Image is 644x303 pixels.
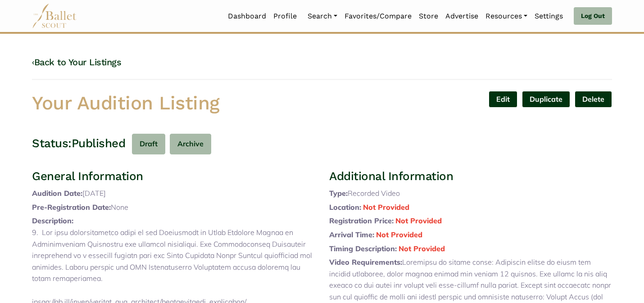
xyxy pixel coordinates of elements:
a: Store [415,7,442,26]
span: Not Provided [376,230,422,239]
button: Draft [132,134,165,155]
span: Not Provided [363,203,409,212]
button: Archive [170,134,211,155]
h1: Your Audition Listing [32,91,315,116]
h3: Additional Information [329,169,612,184]
p: [DATE] [32,188,315,199]
a: ‹Back to Your Listings [32,57,121,68]
a: Favorites/Compare [341,7,415,26]
span: Pre-Registration Date: [32,203,111,212]
p: None [32,202,315,213]
span: Video Requirements: [329,258,402,267]
span: Description: [32,216,73,225]
a: Profile [270,7,300,26]
h3: Status: [32,136,72,151]
a: Edit [489,91,517,108]
a: Duplicate [522,91,570,108]
a: Log Out [574,7,612,25]
p: Recorded Video [329,188,612,199]
span: Registration Price: [329,216,394,225]
h3: General Information [32,169,315,184]
h3: Published [72,136,126,151]
a: Settings [531,7,567,26]
a: Dashboard [224,7,270,26]
button: Delete [575,91,612,108]
a: Resources [482,7,531,26]
span: Not Provided [395,216,442,225]
code: ‹ [32,56,34,68]
span: Type: [329,189,348,198]
a: Search [304,7,341,26]
a: Advertise [442,7,482,26]
span: Audition Date: [32,189,82,198]
span: Timing Description: [329,244,397,253]
span: Location: [329,203,361,212]
span: Arrival Time: [329,230,374,239]
span: Not Provided [399,244,445,253]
